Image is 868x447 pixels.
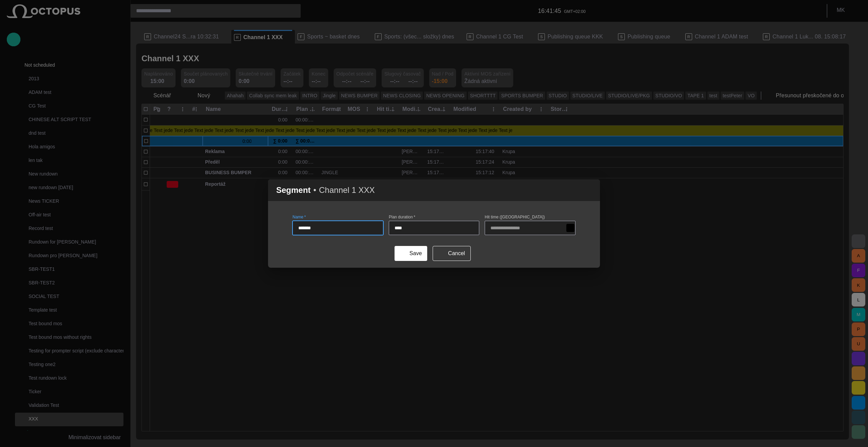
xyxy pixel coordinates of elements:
h2: Segment [276,185,311,195]
label: Plan duration [389,214,415,220]
label: Hit time ([GEOGRAPHIC_DATA]) [485,214,545,220]
h3: • [313,185,316,195]
label: Name [293,214,306,220]
button: Cancel [433,246,471,261]
h3: Channel 1 XXX [319,185,375,195]
button: Save [395,246,427,261]
div: Segment [268,179,600,201]
div: Segment [268,179,600,268]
